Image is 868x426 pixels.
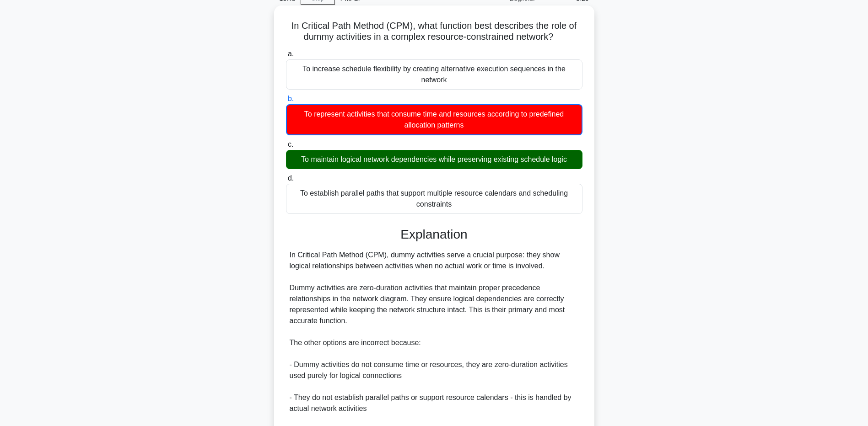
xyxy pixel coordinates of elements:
[286,184,582,214] div: To establish parallel paths that support multiple resource calendars and scheduling constraints
[288,174,294,182] span: d.
[288,50,294,58] span: a.
[285,20,583,43] h5: In Critical Path Method (CPM), what function best describes the role of dummy activities in a com...
[286,104,582,135] div: To represent activities that consume time and resources according to predefined allocation patterns
[288,140,293,148] span: c.
[288,95,294,102] span: b.
[286,150,582,169] div: To maintain logical network dependencies while preserving existing schedule logic
[291,227,577,242] h3: Explanation
[286,59,582,90] div: To increase schedule flexibility by creating alternative execution sequences in the network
